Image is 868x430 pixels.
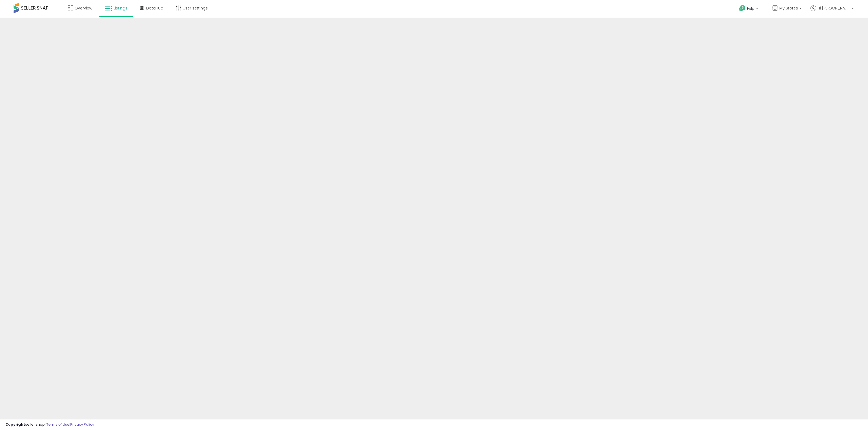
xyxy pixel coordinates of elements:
[146,5,163,11] span: DataHub
[739,5,746,12] i: Get Help
[735,1,764,18] a: Help
[779,5,798,11] span: My Stores
[810,5,854,18] a: Hi [PERSON_NAME]
[75,5,92,11] span: Overview
[747,6,754,11] span: Help
[113,5,127,11] span: Listings
[818,5,850,11] span: Hi [PERSON_NAME]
